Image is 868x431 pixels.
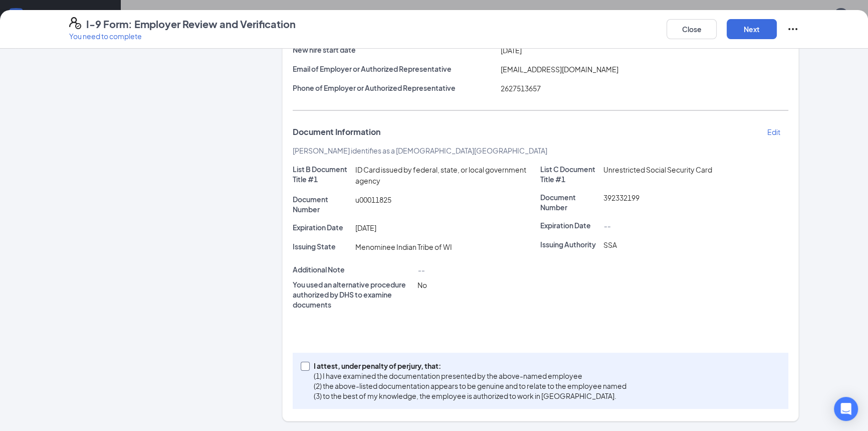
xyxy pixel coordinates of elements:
button: Close [667,19,717,39]
p: I attest, under penalty of perjury, that: [314,361,626,371]
h4: I-9 Form: Employer Review and Verification [86,17,296,31]
p: Additional Note [293,264,413,274]
span: 2627513657 [501,84,541,93]
p: Email of Employer or Authorized Representative [293,64,497,74]
p: Issuing State [293,241,352,251]
p: Edit [767,127,780,137]
span: No [417,280,427,290]
p: (1) I have examined the documentation presented by the above-named employee [314,371,626,381]
p: Expiration Date [293,222,352,232]
svg: FormI9EVerifyIcon [69,17,81,29]
span: -- [417,265,424,274]
span: -- [603,221,610,230]
p: New hire start date [293,45,497,55]
p: Document Number [293,194,352,214]
span: u00011825 [355,195,391,204]
p: Phone of Employer or Authorized Representative [293,83,497,93]
span: Document Information [293,127,380,137]
p: Expiration Date [540,220,599,230]
button: Next [727,19,777,39]
p: List B Document Title #1 [293,164,352,184]
div: Open Intercom Messenger [834,397,858,421]
p: You need to complete [69,31,296,41]
span: Menominee Indian Tribe of WI [355,242,452,251]
p: Document Number [540,192,599,212]
span: [DATE] [501,46,522,55]
p: (2) the above-listed documentation appears to be genuine and to relate to the employee named [314,381,626,391]
p: Issuing Authority [540,239,599,249]
p: (3) to the best of my knowledge, the employee is authorized to work in [GEOGRAPHIC_DATA]. [314,391,626,401]
p: You used an alternative procedure authorized by DHS to examine documents [293,279,413,310]
span: ID Card issued by federal, state, or local government agency [355,165,526,185]
span: [DATE] [355,223,376,232]
span: [PERSON_NAME] identifies as a [DEMOGRAPHIC_DATA][GEOGRAPHIC_DATA] [293,146,547,155]
span: [EMAIL_ADDRESS][DOMAIN_NAME] [501,65,618,74]
p: List C Document Title #1 [540,164,599,184]
span: Unrestricted Social Security Card [603,165,712,174]
span: 392332199 [603,193,639,202]
svg: Ellipses [787,23,799,35]
span: SSA [603,240,617,249]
